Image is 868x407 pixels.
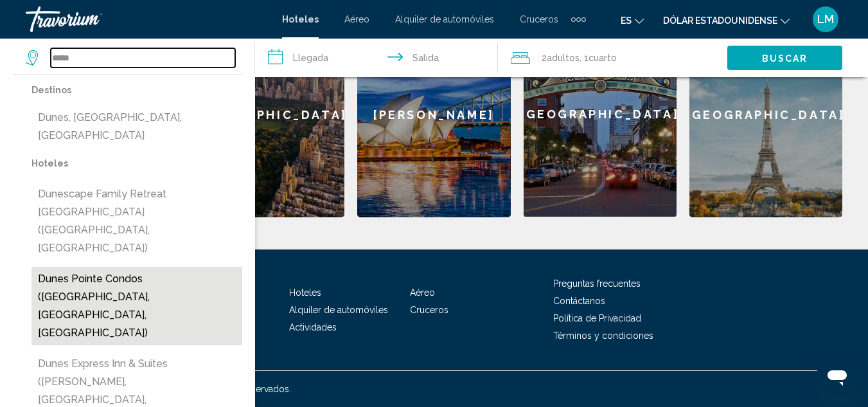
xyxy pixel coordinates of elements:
[373,108,495,122] font: [PERSON_NAME]
[31,267,242,345] button: Dunes Pointe Condos ([GEOGRAPHIC_DATA], [GEOGRAPHIC_DATA], [GEOGRAPHIC_DATA])
[498,39,727,77] button: Viajeros: 2 adultos, 0 niños
[520,14,558,24] a: Cruceros
[817,356,858,397] iframe: Botón para iniciar la ventana de mensajería
[282,14,319,24] a: Hoteles
[663,15,777,26] font: Dólar estadounidense
[542,53,547,63] font: 2
[357,12,510,217] a: [PERSON_NAME]
[621,11,644,30] button: Cambiar idioma
[727,46,842,70] button: Buscar
[621,15,632,26] font: es
[289,287,321,298] a: Hoteles
[410,305,448,315] a: Cruceros
[395,14,494,24] a: Alquiler de automóviles
[553,330,653,341] a: Términos y condiciones
[410,287,435,298] a: Aéreo
[686,108,845,122] font: [GEOGRAPHIC_DATA]
[553,296,605,306] a: Contáctanos
[553,278,641,289] a: Preguntas frecuentes
[553,313,641,323] a: Política de Privacidad
[762,53,808,64] font: Buscar
[289,305,388,315] a: Alquiler de automóviles
[344,14,369,24] a: Aéreo
[189,108,348,122] font: [GEOGRAPHIC_DATA]
[580,53,589,63] font: , 1
[809,6,842,33] button: Menú de usuario
[31,81,242,99] p: Destinos
[520,107,679,121] font: [GEOGRAPHIC_DATA]
[571,9,586,30] button: Elementos de navegación adicionales
[817,12,834,26] font: LM
[31,105,242,148] button: Dunes, [GEOGRAPHIC_DATA], [GEOGRAPHIC_DATA]
[191,12,344,217] a: [GEOGRAPHIC_DATA]
[663,11,790,30] button: Cambiar moneda
[255,39,497,77] button: Fechas de entrada y salida
[31,154,242,172] p: Hoteles
[26,6,269,32] a: Travorium
[689,12,842,217] a: [GEOGRAPHIC_DATA]
[547,53,580,63] font: adultos
[289,322,337,332] a: Actividades
[31,182,242,260] button: Dunescape Family Retreat [GEOGRAPHIC_DATA] ([GEOGRAPHIC_DATA], [GEOGRAPHIC_DATA])
[524,12,677,217] a: [GEOGRAPHIC_DATA]
[589,53,617,63] font: Cuarto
